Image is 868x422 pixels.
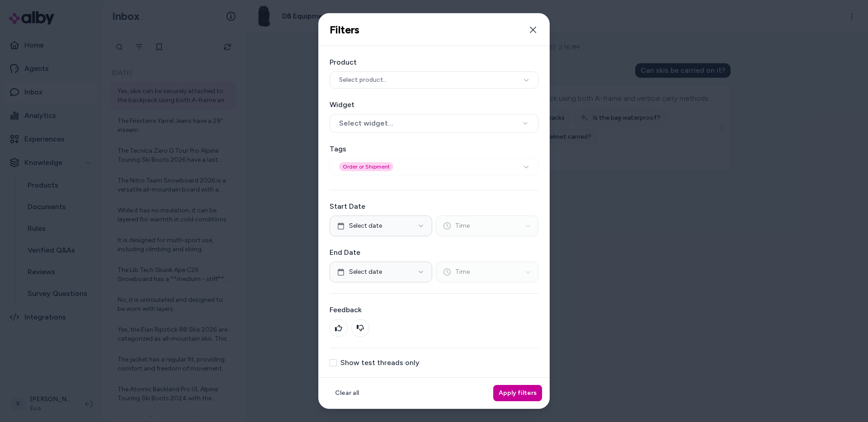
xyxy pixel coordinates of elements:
[330,247,538,258] label: End Date
[349,221,382,230] span: Select date
[330,262,432,282] button: Select date
[340,359,420,366] label: Show test threads only
[330,216,432,236] button: Select date
[330,305,538,315] label: Feedback
[339,75,386,84] span: Select product..
[330,23,359,37] h2: Filters
[330,201,538,212] label: Start Date
[330,57,538,68] label: Product
[330,114,538,133] button: Select widget...
[493,385,542,401] button: Apply filters
[330,144,538,155] label: Tags
[349,267,382,277] span: Select date
[343,163,390,170] span: Order or Shipment
[330,99,538,110] label: Widget
[330,385,364,401] button: Clear all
